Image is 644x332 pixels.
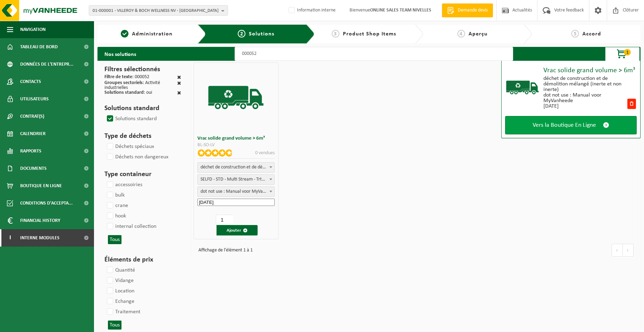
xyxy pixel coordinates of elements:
[505,70,540,105] img: BL-SO-LV
[105,211,126,221] label: hook
[105,114,157,124] label: Solutions standard
[197,162,274,173] span: déchet de construction et de démolition mélangé (inerte et non inerte)
[197,174,274,185] span: SELFD - STD - Multi Stream - Trtmt/wu (SP-M-000052)
[198,163,274,172] span: déchet de construction et de démolition mélangé (inerte et non inerte)
[624,49,631,56] span: 1
[217,225,258,235] button: Ajouter
[216,215,234,225] input: 1
[105,275,134,286] label: Vidange
[20,90,49,108] span: Utilisateurs
[108,235,121,244] button: Tous
[543,92,627,103] div: dot not use : Manual voor MyVanheede
[104,64,181,75] h3: Filtres sélectionnés
[442,3,493,17] a: Demande devis
[197,199,274,206] input: Date de début
[101,30,192,38] a: 1Administration
[206,68,266,127] img: BL-SO-LV
[332,30,339,38] span: 3
[20,56,73,73] span: Données de l'entrepr...
[20,142,41,160] span: Rapports
[535,30,637,38] a: 5Accord
[104,74,132,80] span: Filtre de texte
[318,30,409,38] a: 3Product Shop Items
[104,169,181,180] h3: Type containeur
[198,175,274,184] span: SELFD - STD - Multi Stream - Trtmt/wu (SP-M-000052)
[211,30,301,38] a: 2Solutions
[427,30,518,38] a: 4Aperçu
[238,30,245,38] span: 2
[543,67,637,74] div: Vrac solide grand volume > 6m³
[571,30,579,38] span: 5
[543,76,627,92] div: déchet de construction et de démolition mélangé (inerte et non inerte)
[104,90,144,95] span: Solutions standard
[20,160,47,177] span: Documents
[605,47,640,61] button: 1
[132,31,173,37] span: Administration
[370,8,431,13] strong: ONLINE SALES TEAM NIVELLES
[469,31,488,37] span: Aperçu
[104,131,181,141] h3: Type de déchets
[197,186,274,197] span: dot not use : Manual voor MyVanheede
[457,30,465,38] span: 4
[105,296,134,307] label: Echange
[105,221,156,232] label: internal collection
[20,125,46,142] span: Calendrier
[255,149,275,157] p: 0 vendues
[105,307,140,317] label: Traitement
[20,229,60,247] span: Interne modules
[197,143,274,148] div: BL-SO-LV
[105,190,125,200] label: bulk
[20,38,58,56] span: Tableau de bord
[456,7,489,14] span: Demande devis
[287,5,336,16] label: Information interne
[197,136,274,141] h3: Vrac solide grand volume > 6m³
[105,200,128,211] label: crane
[20,108,44,125] span: Contrat(s)
[105,152,168,162] label: Déchets non dangereux
[249,31,274,37] span: Solutions
[20,177,62,194] span: Boutique en ligne
[105,286,134,296] label: Location
[505,116,637,134] a: Vers la Boutique En Ligne
[104,75,149,81] div: : 000052
[89,5,228,16] button: 01-000001 - VILLEROY & BOCH WELLNESS NV - [GEOGRAPHIC_DATA]
[108,321,121,330] button: Tous
[104,80,143,85] span: Groupes sectoriels
[20,21,46,38] span: Navigation
[343,31,396,37] span: Product Shop Items
[7,229,13,247] span: I
[93,6,219,16] span: 01-000001 - VILLEROY & BOCH WELLNESS NV - [GEOGRAPHIC_DATA]
[235,47,513,61] input: Chercher
[198,187,274,197] span: dot not use : Manual voor MyVanheede
[104,103,181,114] h3: Solutions standard
[121,30,128,38] span: 1
[105,180,142,190] label: accessoiries
[20,194,73,212] span: Conditions d'accepta...
[105,265,135,275] label: Quantité
[105,141,154,152] label: Déchets spéciaux
[20,73,41,90] span: Contacts
[97,47,143,61] h2: Nos solutions
[543,103,627,109] div: [DATE]
[195,244,253,256] div: Affichage de l'élément 1 à 1
[104,255,181,265] h3: Éléments de prix
[533,122,596,129] span: Vers la Boutique En Ligne
[104,81,177,90] div: : Activité industrielles
[582,31,601,37] span: Accord
[20,212,60,229] span: Financial History
[104,90,152,96] div: : oui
